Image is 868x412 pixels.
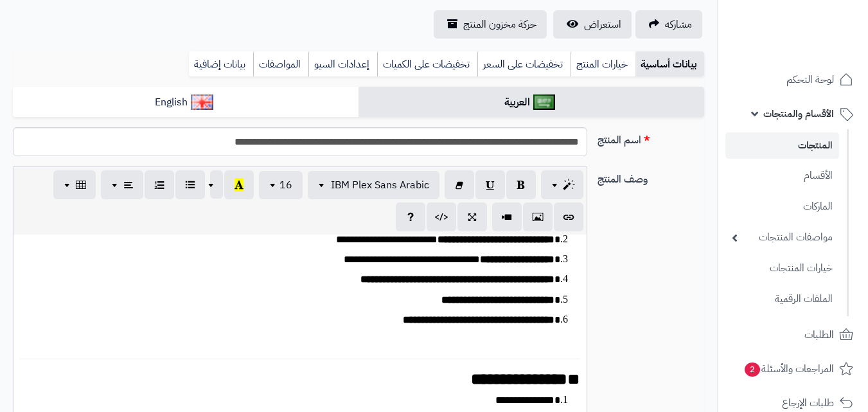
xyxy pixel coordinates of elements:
label: اسم المنتج [592,127,709,148]
a: لوحة التحكم [725,64,860,95]
span: استعراض [584,17,621,32]
a: الأقسام [725,162,839,190]
a: المنتجات [725,132,839,159]
span: حركة مخزون المنتج [463,17,536,32]
label: وصف المنتج [592,166,709,187]
a: خيارات المنتجات [725,255,839,282]
img: العربية [533,94,556,110]
span: المراجعات والأسئلة [743,360,834,378]
a: المواصفات [253,51,308,77]
button: 16 [259,171,303,199]
span: الأقسام والمنتجات [763,105,834,123]
a: الملفات الرقمية [725,285,839,313]
img: English [191,94,213,110]
a: تخفيضات على الكميات [377,51,477,77]
a: مواصفات المنتجات [725,224,839,251]
span: لوحة التحكم [786,71,834,89]
span: طلبات الإرجاع [782,394,834,412]
a: حركة مخزون المنتج [434,10,547,39]
a: خيارات المنتج [571,51,635,77]
a: الطلبات [725,319,860,350]
span: 16 [279,177,292,193]
a: تخفيضات على السعر [477,51,571,77]
a: المراجعات والأسئلة2 [725,354,860,384]
button: IBM Plex Sans Arabic [308,171,439,199]
a: بيانات أساسية [635,51,704,77]
span: 2 [745,363,760,377]
a: بيانات إضافية [189,51,253,77]
a: الماركات [725,193,839,220]
a: العربية [359,87,704,118]
a: استعراض [553,10,632,39]
span: مشاركه [665,17,692,32]
span: الطلبات [804,326,834,344]
a: English [13,87,359,118]
a: مشاركه [635,10,702,39]
span: IBM Plex Sans Arabic [331,177,429,193]
a: إعدادات السيو [308,51,377,77]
